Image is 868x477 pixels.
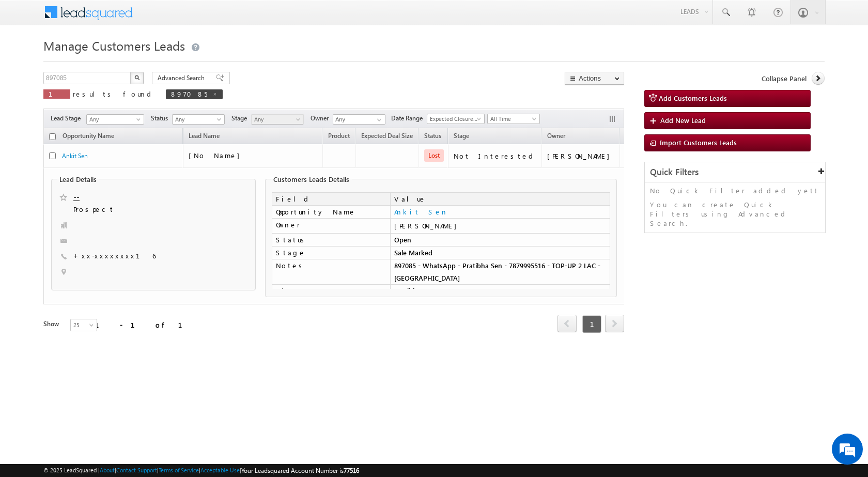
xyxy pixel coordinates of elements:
[547,132,565,140] span: Owner
[86,114,144,125] a: Any
[488,114,537,124] span: All Time
[361,132,413,140] span: Expected Deal Size
[95,319,195,331] div: 1 - 1 of 1
[159,467,199,473] a: Terms of Service
[43,466,359,475] span: © 2025 LeadSquared | | | | |
[173,115,222,124] span: Any
[390,192,610,206] td: Value
[231,114,251,123] span: Stage
[659,94,727,102] span: Add Customers Leads
[73,89,155,98] span: results found
[13,96,189,310] textarea: Type your message and click 'Submit'
[547,151,615,161] div: [PERSON_NAME]
[333,114,385,125] input: Type to Search
[252,115,301,124] span: Any
[557,315,577,332] span: prev
[390,247,610,259] td: Sale Marked
[272,285,390,298] td: First Name
[54,54,174,68] div: Leave a message
[650,186,820,195] p: No Quick Filter added yet!
[171,89,207,98] span: 897085
[43,37,185,54] span: Manage Customers Leads
[151,114,172,123] span: Status
[427,114,485,124] a: Expected Closure Date
[18,54,43,68] img: d_60004797649_company_0_60004797649
[57,130,119,144] a: Opportunity Name
[49,133,56,140] input: Check all records
[391,114,427,123] span: Date Range
[87,115,141,124] span: Any
[51,114,85,123] span: Lead Stage
[605,316,624,332] a: next
[390,259,610,285] td: 897085 - WhatsApp - Pratibha Sen - 7879995516 - TOP-UP 2 LAC - [GEOGRAPHIC_DATA]
[565,72,624,85] button: Actions
[272,259,390,285] td: Notes
[169,5,194,30] div: Minimize live chat window
[390,234,610,247] td: Open
[487,114,540,124] a: All Time
[328,132,350,140] span: Product
[454,132,469,140] span: Stage
[151,318,188,332] em: Submit
[183,130,225,144] span: Lead Name
[134,75,139,80] img: Search
[356,130,418,144] a: Expected Deal Size
[43,319,62,329] div: Show
[200,467,240,473] a: Acceptable Use
[251,114,304,125] a: Any
[73,205,198,215] span: Prospect
[272,206,390,219] td: Opportunity Name
[241,467,359,474] span: Your Leadsquared Account Number is
[311,114,333,123] span: Owner
[394,221,606,230] div: [PERSON_NAME]
[116,467,157,473] a: Contact Support
[73,192,80,202] a: --
[271,175,352,183] legend: Customers Leads Details
[71,320,98,330] span: 25
[73,251,156,261] span: +xx-xxxxxxxx16
[371,115,384,125] a: Show All Items
[57,175,99,183] legend: Lead Details
[344,467,359,474] span: 77516
[454,151,537,161] div: Not Interested
[762,74,807,83] span: Collapse Panel
[620,130,651,143] span: Actions
[272,234,390,247] td: Status
[272,192,390,206] td: Field
[557,316,577,332] a: prev
[62,152,88,160] a: Ankit Sen
[582,315,601,333] span: 1
[390,285,610,298] td: Pratibha Sen
[272,247,390,259] td: Stage
[272,219,390,234] td: Owner
[394,207,448,216] a: Ankit Sen
[605,315,624,332] span: next
[158,73,208,83] span: Advanced Search
[650,200,820,228] p: You can create Quick Filters using Advanced Search.
[63,132,114,140] span: Opportunity Name
[424,149,444,162] span: Lost
[448,130,474,144] a: Stage
[660,116,706,125] span: Add New Lead
[419,130,446,144] a: Status
[645,162,825,182] div: Quick Filters
[660,138,737,147] span: Import Customers Leads
[100,467,115,473] a: About
[49,89,65,98] span: 1
[427,114,481,124] span: Expected Closure Date
[70,319,97,331] a: 25
[189,151,245,160] span: [No Name]
[172,114,225,125] a: Any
